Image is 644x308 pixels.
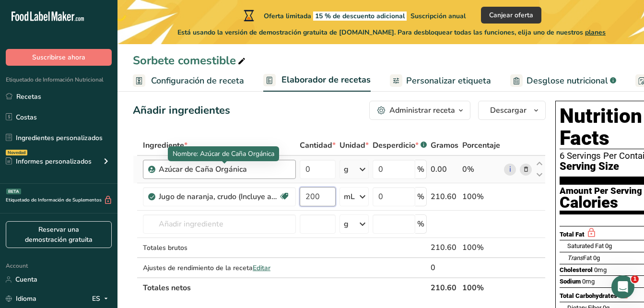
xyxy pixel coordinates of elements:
[6,221,112,248] a: Reservar una demostración gratuita
[631,275,639,283] span: 1
[431,262,458,273] div: 0
[462,191,500,202] div: 100%
[489,10,533,20] span: Canjear oferta
[32,52,85,62] span: Suscribirse ahora
[611,275,634,298] iframe: Intercom live chat
[6,290,36,307] a: Idioma
[431,140,458,151] span: Gramos
[429,277,460,297] th: 210.60
[481,7,541,24] button: Canjear oferta
[6,189,21,194] div: BETA
[389,105,455,116] div: Administrar receta
[560,266,593,273] span: Cholesterol
[460,277,502,297] th: 100%
[281,73,371,86] span: Elaborador de recetas
[462,242,500,253] div: 100%
[177,27,606,37] span: Está usando la versión de demostración gratuita de [DOMAIN_NAME]. Para desbloquear todas las func...
[560,231,585,238] span: Total Fat
[478,101,546,120] button: Descargar
[510,70,616,92] a: Desglose nutricional
[263,69,371,92] a: Elaborador de recetas
[567,254,583,261] i: Trans
[567,254,592,261] span: Fat
[159,164,279,175] div: Azúcar de Caña Orgánica
[133,70,244,92] a: Configuración de receta
[6,150,27,155] div: Novedad
[6,49,112,66] button: Suscribirse ahora
[490,105,527,116] span: Descargar
[567,242,604,249] span: Saturated Fat
[369,101,470,120] button: Administrar receta
[582,278,595,285] span: 0mg
[594,266,607,273] span: 0mg
[143,243,296,253] div: Totales brutos
[593,254,600,261] span: 0g
[313,12,407,21] span: 15 % de descuento adicional
[431,191,458,202] div: 210.60
[344,164,349,175] div: g
[133,52,247,69] div: Sorbete comestible
[560,278,581,285] span: Sodium
[141,277,429,297] th: Totales netos
[527,74,608,87] span: Desglose nutricional
[431,242,458,253] div: 210.60
[605,242,612,249] span: 0g
[151,74,244,87] span: Configuración de receta
[585,28,606,37] span: planes
[92,293,112,305] div: ES
[410,12,466,21] span: Suscripción anual
[390,70,491,92] a: Personalizar etiqueta
[344,218,349,230] div: g
[504,164,516,176] a: i
[560,187,642,196] div: Amount Per Serving
[462,164,500,175] div: 0%
[143,263,296,273] div: Ajustes de rendimiento de la receta
[242,10,466,21] div: Oferta limitada
[560,196,642,210] div: Calories
[300,140,336,151] span: Cantidad
[560,161,619,173] span: Serving Size
[143,140,187,151] span: Ingrediente
[143,214,296,234] input: Añadir ingrediente
[431,164,458,175] div: 0.00
[560,292,617,299] span: Total Carbohydrates
[159,191,279,202] div: Jugo de naranja, crudo (Incluye alimentos para el Programa de Distribución de Alimentos del USDA)
[133,103,230,118] div: Añadir ingredientes
[373,140,427,151] div: Desperdicio
[340,140,369,151] span: Unidad
[344,191,355,202] div: mL
[253,263,270,272] span: Editar
[462,140,500,151] span: Porcentaje
[6,156,92,166] div: Informes personalizados
[173,149,274,158] span: Nombre: Azúcar de Caña Orgánica
[406,74,491,87] span: Personalizar etiqueta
